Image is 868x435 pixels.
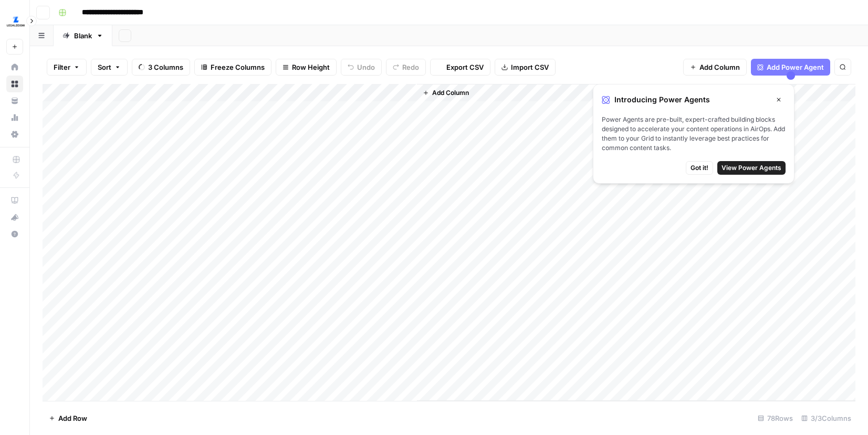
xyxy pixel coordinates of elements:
[6,76,23,92] a: Browse
[754,410,797,427] div: 78 Rows
[148,62,183,72] span: 3 Columns
[6,92,23,109] a: Your Data
[691,163,708,173] span: Got it!
[419,86,473,100] button: Add Column
[98,62,111,72] span: Sort
[386,59,426,76] button: Redo
[43,410,93,427] button: Add Row
[54,25,112,46] a: Blank
[430,59,490,76] button: Export CSV
[47,59,87,76] button: Filter
[602,93,786,107] div: Introducing Power Agents
[432,88,469,98] span: Add Column
[54,62,70,72] span: Filter
[699,62,740,72] span: Add Column
[6,226,23,242] button: Help + Support
[357,62,375,72] span: Undo
[7,209,23,225] div: What's new?
[6,109,23,126] a: Usage
[276,59,337,76] button: Row Height
[58,413,87,423] span: Add Row
[717,161,786,175] button: View Power Agents
[341,59,382,76] button: Undo
[797,410,855,427] div: 3/3 Columns
[446,62,484,72] span: Export CSV
[721,163,781,173] span: View Power Agents
[602,115,786,153] span: Power Agents are pre-built, expert-crafted building blocks designed to accelerate your content op...
[6,192,23,209] a: AirOps Academy
[194,59,271,76] button: Freeze Columns
[6,8,23,35] button: Workspace: LegalZoom
[6,12,25,31] img: LegalZoom Logo
[683,59,747,76] button: Add Column
[495,59,556,76] button: Import CSV
[686,161,713,175] button: Got it!
[511,62,549,72] span: Import CSV
[91,59,128,76] button: Sort
[751,59,830,76] button: Add Power Agent
[767,62,824,72] span: Add Power Agent
[132,59,190,76] button: 3 Columns
[6,126,23,143] a: Settings
[74,30,92,41] div: Blank
[6,209,23,226] button: What's new?
[292,62,330,72] span: Row Height
[402,62,419,72] span: Redo
[211,62,265,72] span: Freeze Columns
[6,59,23,76] a: Home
